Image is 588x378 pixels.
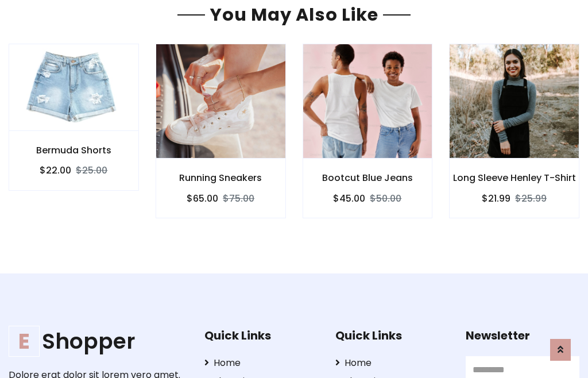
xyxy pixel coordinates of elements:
span: E [9,326,40,357]
h6: $22.00 [40,165,71,176]
del: $50.00 [370,192,401,205]
a: Home [204,356,318,370]
h6: Running Sneakers [156,172,285,183]
h6: Bermuda Shorts [9,145,138,156]
h1: Shopper [9,329,187,354]
h5: Quick Links [204,329,318,342]
h5: Quick Links [335,329,449,342]
a: Long Sleeve Henley T-Shirt $21.99$25.99 [449,44,579,218]
a: Home [335,356,449,370]
h6: $21.99 [482,193,510,204]
a: EShopper [9,329,187,354]
span: You May Also Like [205,2,383,27]
a: Bootcut Blue Jeans $45.00$50.00 [303,44,433,218]
h6: Long Sleeve Henley T-Shirt [450,172,579,183]
h6: $45.00 [333,193,365,204]
h6: Bootcut Blue Jeans [303,172,432,183]
h5: Newsletter [466,329,579,342]
del: $25.00 [76,164,107,177]
a: Bermuda Shorts $22.00$25.00 [9,44,139,190]
del: $75.00 [223,192,254,205]
a: Running Sneakers $65.00$75.00 [156,44,286,218]
del: $25.99 [515,192,547,205]
h6: $65.00 [187,193,218,204]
